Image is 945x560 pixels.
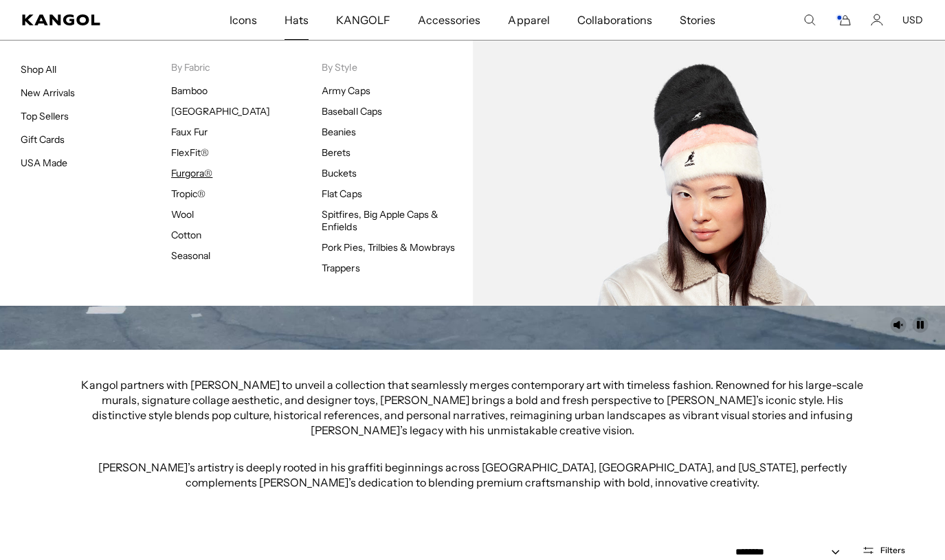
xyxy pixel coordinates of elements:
a: Bamboo [171,85,208,97]
a: Kangol [22,14,151,25]
button: USD [902,14,923,26]
a: USA Made [21,157,67,169]
a: Account [871,14,883,26]
p: [PERSON_NAME]’s artistry is deeply rooted in his graffiti beginnings across [GEOGRAPHIC_DATA], [G... [77,460,869,490]
a: Army Caps [322,85,370,97]
p: By Fabric [171,61,322,74]
button: Pause [912,317,929,333]
button: Unmute [890,317,907,333]
a: Tropic® [171,188,205,200]
a: Baseball Caps [322,105,381,117]
a: Faux Fur [171,126,208,138]
a: Pork Pies, Trilbies & Mowbrays [322,241,455,254]
a: Wool [171,208,194,221]
a: Furgora® [171,167,212,179]
a: Spitfires, Big Apple Caps & Enfields [322,208,438,233]
a: Flat Caps [322,188,362,200]
summary: Search here [803,14,816,26]
a: New Arrivals [21,87,75,99]
span: Filters [880,546,905,555]
a: Gift Cards [21,133,65,146]
a: Top Sellers [21,110,69,122]
a: FlexFit® [171,146,209,159]
button: Cart [835,14,852,26]
button: Open filters [854,544,913,557]
a: Trappers [322,262,359,274]
a: [GEOGRAPHIC_DATA] [171,105,269,117]
a: Shop All [21,63,56,76]
p: Kangol partners with [PERSON_NAME] to unveil a collection that seamlessly merges contemporary art... [77,377,869,438]
p: By Style [322,61,472,74]
a: Beanies [322,126,356,138]
select: Sort by: Featured [730,545,854,559]
a: Seasonal [171,249,210,262]
a: Cotton [171,229,201,241]
a: Berets [322,146,351,159]
a: Buckets [322,167,357,179]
